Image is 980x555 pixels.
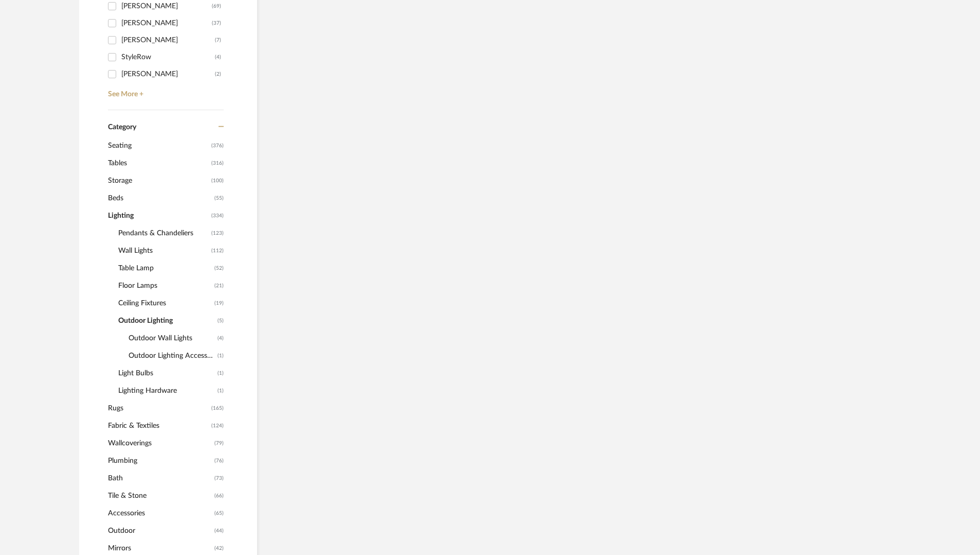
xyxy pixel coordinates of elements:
[121,49,215,65] div: StyleRow
[212,15,221,31] div: (37)
[121,66,215,82] div: [PERSON_NAME]
[118,224,209,242] span: Pendants & Chandeliers
[118,382,215,400] span: Lighting Hardware
[214,453,224,469] span: (76)
[118,294,212,312] span: Ceiling Fixtures
[105,82,224,99] a: See More +
[214,260,224,276] span: (52)
[108,505,212,522] span: Accessories
[214,435,224,452] span: (79)
[217,313,224,329] span: (5)
[217,383,224,399] span: (1)
[214,277,224,294] span: (21)
[214,505,224,522] span: (65)
[108,435,212,452] span: Wallcoverings
[118,312,215,329] span: Outdoor Lighting
[211,418,224,434] span: (124)
[118,277,212,294] span: Floor Lamps
[108,522,212,540] span: Outdoor
[108,487,212,505] span: Tile & Stone
[217,330,224,346] span: (4)
[215,66,221,82] div: (2)
[211,172,224,189] span: (100)
[118,259,212,277] span: Table Lamp
[211,207,224,224] span: (334)
[211,137,224,154] span: (376)
[129,347,215,365] span: Outdoor Lighting Accessories & Hardware
[214,523,224,539] span: (44)
[108,417,209,435] span: Fabric & Textiles
[214,470,224,487] span: (73)
[108,189,212,207] span: Beds
[214,295,224,311] span: (19)
[217,365,224,381] span: (1)
[108,470,212,487] span: Bath
[108,400,209,417] span: Rugs
[108,123,136,132] span: Category
[118,242,209,259] span: Wall Lights
[108,172,209,189] span: Storage
[211,242,224,259] span: (112)
[214,488,224,504] span: (66)
[108,154,209,172] span: Tables
[217,348,224,364] span: (1)
[214,190,224,206] span: (55)
[215,32,221,48] div: (7)
[121,32,215,48] div: [PERSON_NAME]
[211,155,224,171] span: (316)
[108,137,209,154] span: Seating
[211,400,224,417] span: (165)
[118,365,215,382] span: Light Bulbs
[129,329,215,347] span: Outdoor Wall Lights
[121,15,212,31] div: [PERSON_NAME]
[211,225,224,241] span: (123)
[108,207,209,224] span: Lighting
[215,49,221,65] div: (4)
[108,452,212,470] span: Plumbing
